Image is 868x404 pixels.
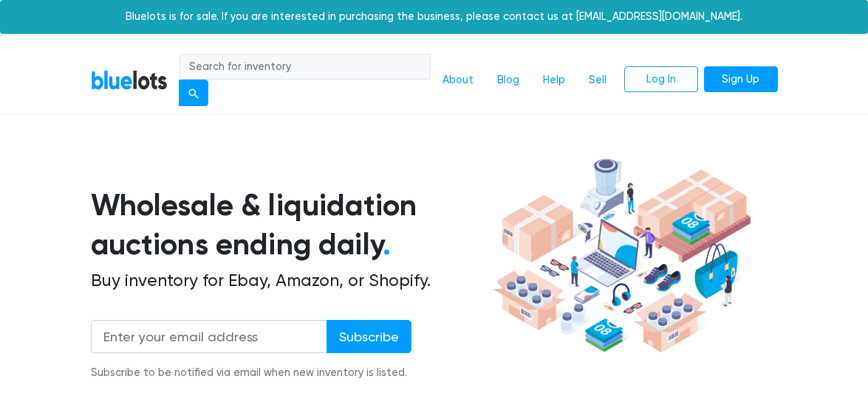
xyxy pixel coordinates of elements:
img: hero-ee84e7d0318cb26816c560f6b4441b76977f77a177738b4e94f68c95b2b83dbb.png [489,153,756,358]
a: About [431,66,485,94]
div: Subscribe to be notified via email when new inventory is listed. [91,365,411,381]
a: Sign Up [704,66,778,93]
a: Blog [485,66,531,94]
a: Sell [577,66,618,94]
span: . [383,226,391,262]
h1: Wholesale & liquidation auctions ending daily [91,186,489,264]
a: Log In [624,66,698,93]
a: Help [531,66,577,94]
input: Subscribe [327,320,411,353]
input: Search for inventory [180,54,431,80]
h2: Buy inventory for Ebay, Amazon, or Shopify. [91,271,489,291]
a: BlueLots [91,69,168,91]
input: Enter your email address [91,320,327,353]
